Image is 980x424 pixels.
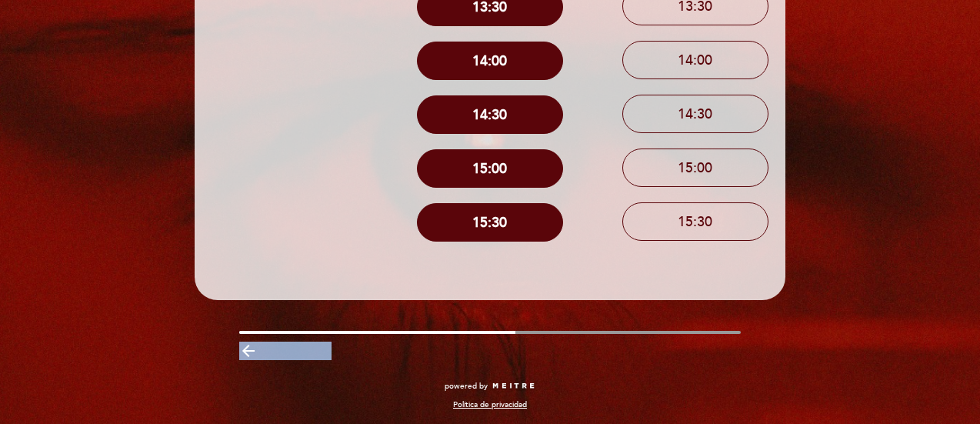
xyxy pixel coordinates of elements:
button: 14:30 [622,95,768,133]
button: 15:30 [417,203,563,242]
button: 15:30 [622,202,768,241]
img: MEITRE [492,382,535,390]
button: 14:00 [417,42,563,80]
span: powered by [445,381,488,392]
a: powered by [445,381,535,392]
button: 14:30 [417,95,563,134]
button: 14:00 [622,41,768,79]
i: arrow_backward [239,342,258,360]
a: Política de privacidad [453,399,527,410]
button: 15:00 [622,149,768,187]
button: 15:00 [417,149,563,188]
